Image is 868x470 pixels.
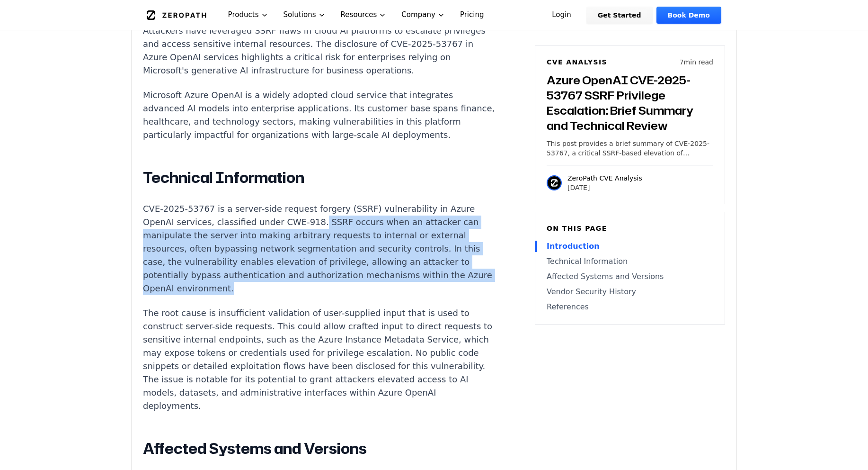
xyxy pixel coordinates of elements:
p: This post provides a brief summary of CVE-2025-53767, a critical SSRF-based elevation of privileg... [547,139,713,158]
p: [DATE] [567,183,642,192]
a: Login [540,7,583,24]
h2: Affected Systems and Versions [143,439,495,458]
p: 7 min read [680,57,713,67]
p: ZeroPath CVE Analysis [567,173,642,183]
a: Book Demo [656,7,721,24]
p: The root cause is insufficient validation of user-supplied input that is used to construct server... [143,307,495,413]
a: Vendor Security History [547,286,713,298]
a: References [547,301,713,313]
h6: CVE Analysis [547,57,607,67]
a: Technical Information [547,256,713,267]
p: Microsoft Azure OpenAI is a widely adopted cloud service that integrates advanced AI models into ... [143,89,495,142]
p: CVE-2025-53767 is a server-side request forgery (SSRF) vulnerability in Azure OpenAI services, cl... [143,202,495,295]
a: Affected Systems and Versions [547,271,713,282]
a: Get Started [586,7,653,24]
h6: On this page [547,224,713,233]
a: Introduction [547,241,713,252]
p: Attackers have leveraged SSRF flaws in cloud AI platforms to escalate privileges and access sensi... [143,24,495,77]
h2: Technical Information [143,168,495,187]
img: ZeroPath CVE Analysis [547,175,562,190]
h3: Azure OpenAI CVE-2025-53767 SSRF Privilege Escalation: Brief Summary and Technical Review [547,72,713,133]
